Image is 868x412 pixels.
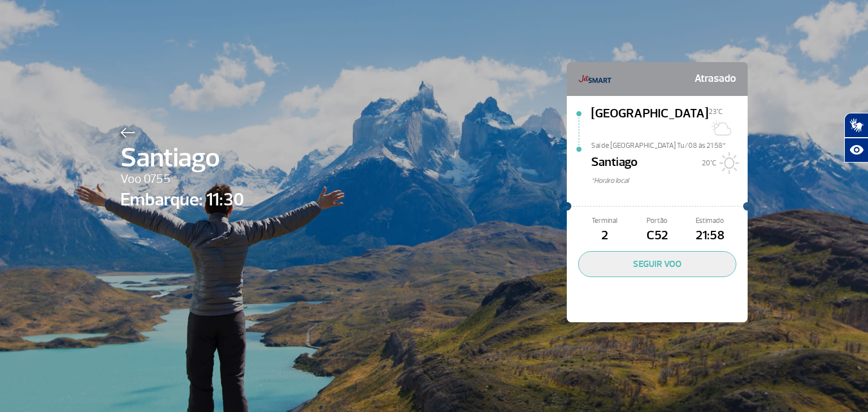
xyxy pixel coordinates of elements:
[591,141,748,148] span: Sai de [GEOGRAPHIC_DATA] Tu/08 às 21:58*
[709,117,731,139] img: Sol com algumas nuvens
[578,216,631,226] span: Terminal
[578,226,631,246] span: 2
[631,216,683,226] span: Portão
[578,251,736,277] button: SEGUIR VOO
[120,186,244,213] span: Embarque: 11:30
[684,226,736,246] span: 21:58
[702,159,717,168] span: 20°C
[844,113,868,163] div: Plugin de acessibilidade da Hand Talk.
[695,68,736,90] span: Atrasado
[120,170,244,189] span: Voo 0755
[591,176,748,186] span: *Horáro local
[717,152,739,174] img: Sol
[591,153,637,176] span: Santiago
[120,138,244,178] span: Santiago
[844,138,868,163] button: Abrir recursos assistivos.
[591,104,709,141] span: [GEOGRAPHIC_DATA]
[631,226,683,246] span: C52
[844,113,868,138] button: Abrir tradutor de língua de sinais.
[684,216,736,226] span: Estimado
[709,107,723,116] span: 23°C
